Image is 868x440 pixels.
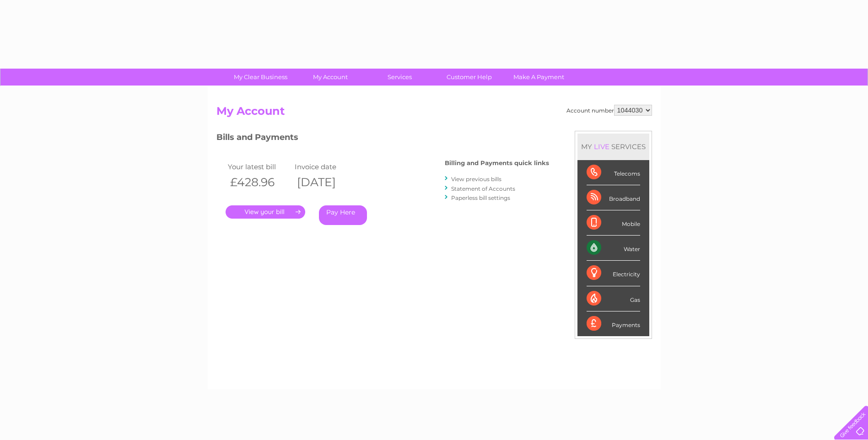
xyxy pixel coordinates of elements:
[566,105,652,116] div: Account number
[445,160,549,166] h4: Billing and Payments quick links
[451,185,515,192] a: Statement of Accounts
[587,210,640,236] div: Mobile
[223,69,298,86] a: My Clear Business
[292,161,359,173] td: Invoice date
[451,176,501,182] a: View previous bills
[362,69,437,86] a: Services
[319,205,367,225] a: Pay Here
[587,236,640,261] div: Water
[226,205,305,219] a: .
[216,131,549,147] h3: Bills and Payments
[587,185,640,210] div: Broadband
[587,311,640,336] div: Payments
[292,69,368,86] a: My Account
[226,161,292,173] td: Your latest bill
[216,105,652,122] h2: My Account
[587,286,640,311] div: Gas
[592,142,611,151] div: LIVE
[431,69,507,86] a: Customer Help
[292,173,359,192] th: [DATE]
[226,173,292,192] th: £428.96
[451,194,510,201] a: Paperless bill settings
[501,69,577,86] a: Make A Payment
[587,160,640,185] div: Telecoms
[587,261,640,286] div: Electricity
[577,134,649,160] div: MY SERVICES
